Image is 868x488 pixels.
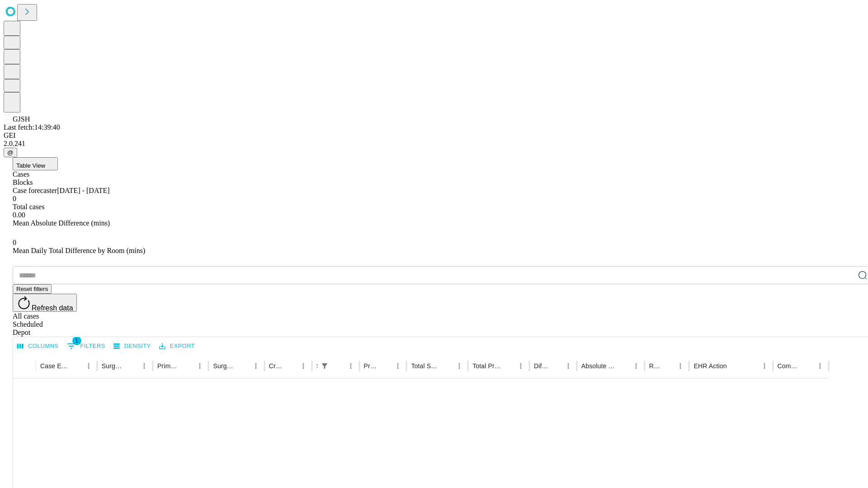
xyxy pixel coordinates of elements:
button: Show filters [65,339,108,353]
button: Menu [453,360,466,372]
button: Menu [630,360,642,372]
button: Menu [138,360,151,372]
button: Sort [332,360,344,372]
div: 2.0.241 [4,140,864,148]
button: Sort [549,360,562,372]
button: Menu [758,360,771,372]
button: Table View [13,157,58,170]
span: Table View [16,162,45,169]
span: Total cases [13,203,44,211]
div: Surgery Name [213,362,236,370]
span: Last fetch: 14:39:40 [4,123,60,131]
button: Menu [514,360,527,372]
div: Surgeon Name [102,362,124,370]
span: 1 [72,336,81,345]
button: Menu [814,360,826,372]
span: Mean Daily Total Difference by Room (mins) [13,247,145,254]
button: Sort [661,360,674,372]
div: Difference [534,362,548,370]
div: Total Scheduled Duration [411,362,439,370]
button: Sort [181,360,193,372]
div: Absolute Difference [581,362,616,370]
button: Refresh data [13,294,77,312]
span: 0 [13,239,16,246]
span: Mean Absolute Difference (mins) [13,219,110,227]
button: Sort [728,360,741,372]
button: Show filters [318,360,331,372]
button: Sort [801,360,814,372]
div: 1 active filter [318,360,331,372]
button: Sort [70,360,82,372]
button: Density [111,339,153,353]
div: Predicted In Room Duration [364,362,378,370]
button: Select columns [15,339,61,353]
div: EHR Action [693,362,726,370]
span: Refresh data [32,304,73,312]
button: Menu [392,360,404,372]
button: Sort [440,360,453,372]
div: Primary Service [157,362,180,370]
button: Sort [125,360,138,372]
div: GEI [4,131,864,140]
button: Sort [502,360,514,372]
button: Menu [82,360,95,372]
div: Scheduled In Room Duration [316,362,317,370]
button: Menu [297,360,310,372]
span: 0 [13,195,16,202]
button: Menu [674,360,687,372]
button: Export [157,339,197,353]
button: Menu [562,360,575,372]
span: GJSH [13,115,30,123]
div: Case Epic Id [40,362,69,370]
button: Menu [250,360,262,372]
button: Menu [344,360,357,372]
button: Reset filters [13,284,52,294]
span: 0.00 [13,211,25,219]
button: Menu [193,360,206,372]
div: Total Predicted Duration [472,362,501,370]
button: Sort [284,360,297,372]
button: Sort [237,360,250,372]
button: Sort [617,360,630,372]
div: Comments [778,362,800,370]
span: Case forecaster [13,187,57,194]
button: @ [4,148,17,157]
div: Resolved in EHR [649,362,661,370]
div: Creation time [269,362,283,370]
button: Sort [379,360,392,372]
span: Reset filters [16,286,48,292]
span: @ [7,149,14,156]
span: [DATE] - [DATE] [57,187,109,194]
